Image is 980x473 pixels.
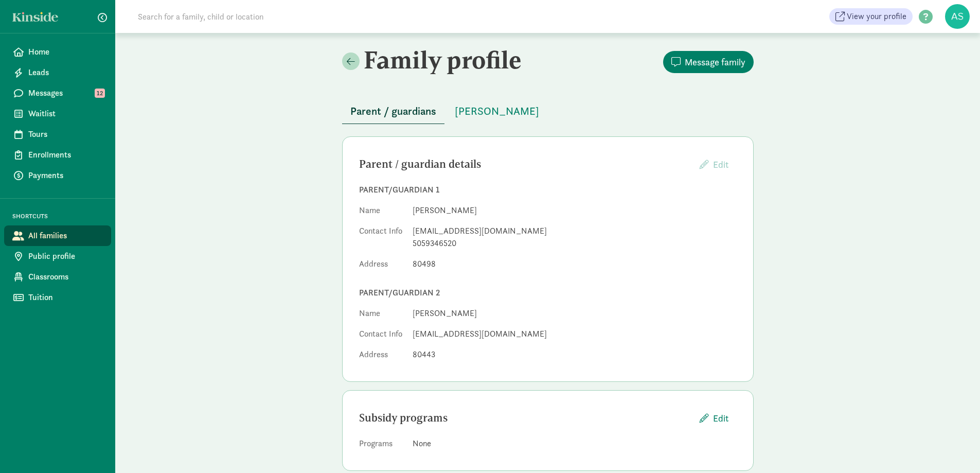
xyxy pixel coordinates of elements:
span: Tuition [28,291,103,304]
dd: [PERSON_NAME] [413,204,737,217]
span: Messages [28,87,103,99]
button: [PERSON_NAME] [447,99,547,124]
div: [EMAIL_ADDRESS][DOMAIN_NAME] [413,328,737,340]
div: Parent/guardian 1 [359,184,737,196]
a: Classrooms [4,267,111,287]
span: Public profile [28,250,103,262]
button: Parent / guardians [342,99,444,124]
dd: 80443 [413,348,737,361]
div: [EMAIL_ADDRESS][DOMAIN_NAME] [413,225,737,237]
span: Home [28,46,103,58]
button: Edit [691,153,737,176]
span: Enrollments [28,149,103,161]
div: 5059346520 [413,237,737,250]
a: Parent / guardians [342,106,444,117]
a: Waitlist [4,103,111,124]
span: Classrooms [28,271,103,283]
dt: Programs [359,437,404,454]
dt: Contact Info [359,328,404,344]
span: Tours [28,128,103,141]
a: Payments [4,165,111,186]
span: 12 [95,89,105,98]
a: Messages 12 [4,83,111,103]
span: Leads [28,66,103,79]
span: [PERSON_NAME] [455,103,539,119]
a: View your profile [829,8,913,25]
h2: Family profile [342,45,546,74]
span: Edit [713,411,728,425]
dt: Address [359,258,404,274]
input: Search for a family, child or location [132,6,420,27]
div: Subsidy programs [359,410,691,426]
a: All families [4,225,111,246]
a: [PERSON_NAME] [447,106,547,117]
a: Public profile [4,246,111,267]
dt: Contact Info [359,225,404,254]
a: Tours [4,124,111,145]
iframe: Chat Widget [929,424,980,473]
dt: Name [359,307,404,324]
span: Message family [685,55,745,69]
dd: [PERSON_NAME] [413,307,737,320]
div: Parent / guardian details [359,156,691,172]
button: Edit [691,407,737,429]
a: Enrollments [4,145,111,165]
dt: Address [359,348,404,365]
span: Payments [28,169,103,182]
dt: Name [359,204,404,221]
a: Tuition [4,287,111,308]
span: View your profile [847,10,906,23]
a: Leads [4,62,111,83]
span: Parent / guardians [350,103,436,119]
a: Home [4,42,111,62]
button: Message family [663,51,754,73]
dd: 80498 [413,258,737,270]
span: Edit [713,159,728,170]
div: Parent/guardian 2 [359,287,737,299]
div: None [413,437,737,450]
span: Waitlist [28,108,103,120]
span: All families [28,230,103,242]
